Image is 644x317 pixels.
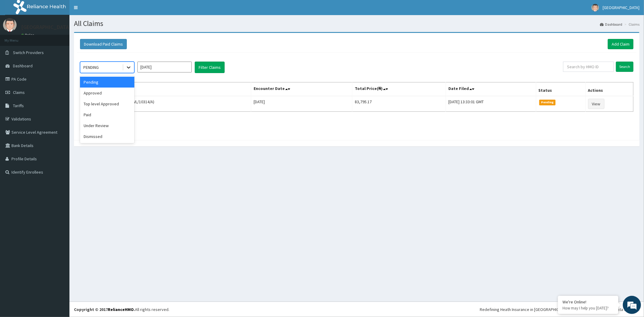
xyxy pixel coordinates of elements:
span: Tariffs [13,103,24,108]
strong: Copyright © 2017 . [74,307,135,312]
div: Pending [80,77,134,88]
th: Total Price(₦) [352,82,446,96]
img: User Image [3,18,17,32]
th: Date Filed [446,82,536,96]
span: Dashboard [13,63,33,69]
input: Search [616,62,633,72]
p: How may I help you today? [562,306,614,311]
li: Claims [623,22,639,27]
th: Status [536,82,585,96]
input: Search by HMO ID [563,62,614,72]
input: Select Month and Year [137,62,192,72]
a: Dashboard [600,22,622,27]
footer: All rights reserved. [69,302,644,317]
div: Approved [80,88,134,98]
div: Redefining Heath Insurance in [GEOGRAPHIC_DATA] using Telemedicine and Data Science! [480,306,639,312]
div: Top level Approved [80,98,134,109]
td: [DATE] [251,96,352,112]
th: Actions [585,82,633,96]
div: Under Review [80,120,134,131]
span: [GEOGRAPHIC_DATA] [603,5,639,10]
th: Name [80,82,251,96]
button: Filter Claims [195,62,225,73]
h1: All Claims [74,20,639,27]
a: Online [21,33,36,37]
span: Claims [13,90,25,95]
span: Switch Providers [13,50,44,55]
p: [GEOGRAPHIC_DATA] [21,24,71,30]
div: PENDING [83,64,99,70]
a: Add Claim [608,39,633,49]
div: Paid [80,109,134,120]
th: Encounter Date [251,82,352,96]
a: View [588,99,604,109]
div: Dismissed [80,131,134,142]
img: User Image [591,4,599,11]
span: Pending [539,100,556,105]
td: [DATE] 13:33:01 GMT [446,96,536,112]
div: We're Online! [562,299,614,305]
td: 83,795.17 [352,96,446,112]
a: RelianceHMO [108,307,134,312]
button: Download Paid Claims [80,39,127,49]
td: GBENGA [PERSON_NAME] (BWL/10314/A) [80,96,251,112]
